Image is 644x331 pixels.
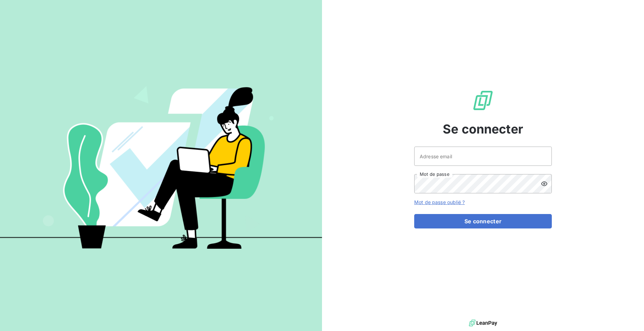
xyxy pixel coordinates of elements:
[472,89,494,111] img: Logo LeanPay
[469,318,497,328] img: logo
[414,147,552,166] input: placeholder
[443,120,523,138] span: Se connecter
[414,199,465,205] a: Mot de passe oublié ?
[414,214,552,228] button: Se connecter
